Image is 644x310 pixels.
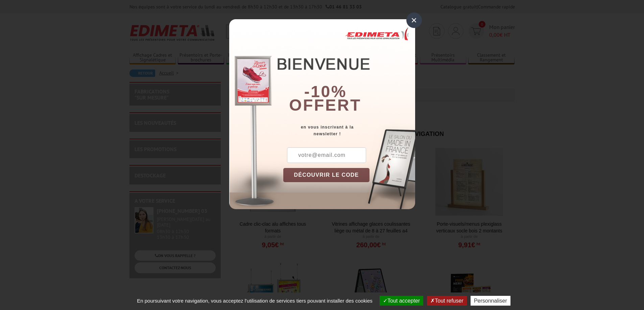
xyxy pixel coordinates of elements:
[283,168,370,182] button: DÉCOUVRIR LE CODE
[427,296,467,306] button: Tout refuser
[380,296,423,306] button: Tout accepter
[471,296,510,306] button: Personnaliser (fenêtre modale)
[406,12,422,28] div: ×
[289,96,361,114] font: offert
[287,147,366,163] input: votre@email.com
[283,124,415,137] div: en vous inscrivant à la newsletter !
[304,83,347,101] b: -10%
[134,298,376,304] span: En poursuivant votre navigation, vous acceptez l'utilisation de services tiers pouvant installer ...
